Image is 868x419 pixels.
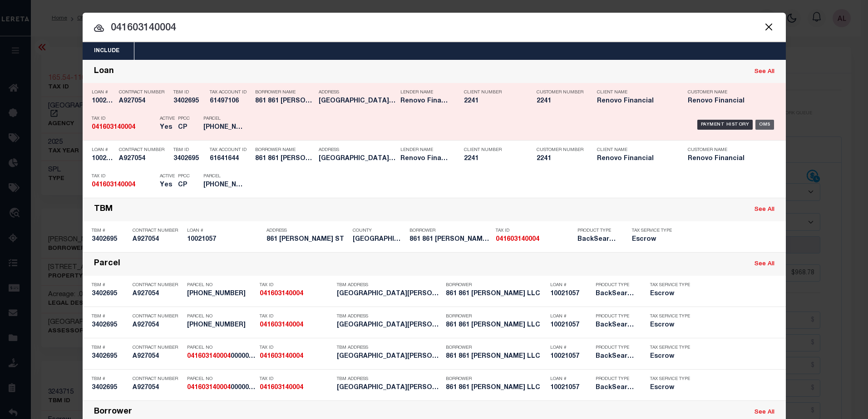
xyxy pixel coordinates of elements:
[688,147,765,153] p: Customer Name
[596,290,636,298] h5: BackSearch,Escrow
[550,353,591,361] h5: 10021057
[178,124,190,132] h5: CP
[755,261,774,267] a: See All
[92,228,128,234] p: TBM #
[400,97,450,105] h5: Renovo Financial
[92,353,128,361] h5: 3402695
[92,345,128,351] p: TBM #
[496,228,573,234] p: Tax ID
[337,290,441,298] h5: 861 BALDWIN ST WATERBURY, CT 06706
[210,90,251,95] p: Tax Account ID
[446,314,546,319] p: Borrower
[464,147,523,153] p: Client Number
[92,97,114,105] h5: 10021057
[337,353,441,361] h5: 861 BALDWIN ST WATERBURY, CT 06706
[92,174,155,179] p: Tax ID
[255,147,314,153] p: Borrower Name
[133,384,182,392] h5: A927054
[337,376,441,382] p: TBM Address
[260,322,303,328] strong: 041603140004
[650,283,691,288] p: Tax Service Type
[337,345,441,351] p: TBM Address
[119,97,169,105] h5: A927054
[260,384,332,392] h5: 041603140004
[94,205,113,215] div: TBM
[94,407,132,418] div: Borrower
[173,147,205,153] p: TBM ID
[577,228,618,234] p: Product Type
[266,236,348,244] h5: 861 BALDWIN ST
[133,228,182,234] p: Contract Number
[596,376,636,382] p: Product Type
[464,90,523,95] p: Client Number
[446,376,546,382] p: Borrower
[187,345,255,351] p: Parcel No
[550,290,591,298] h5: 10021057
[92,124,155,132] h5: 041603140004
[464,155,523,163] h5: 2241
[266,228,348,234] p: Address
[260,322,332,329] h5: 041603140004
[178,116,190,122] p: PPCC
[596,384,636,392] h5: BackSearch,Escrow
[187,283,255,288] p: Parcel No
[577,236,618,244] h5: BackSearch,Escrow
[92,124,135,131] strong: 041603140004
[92,322,128,329] h5: 3402695
[597,90,674,95] p: Client Name
[632,228,677,234] p: Tax Service Type
[255,97,314,105] h5: 861 861 BALDWIN LLC
[409,228,491,234] p: Borrower
[319,90,396,95] p: Address
[688,155,765,163] h5: Renovo Financial
[337,314,441,319] p: TBM Address
[537,97,582,105] h5: 2241
[92,236,128,244] h5: 3402695
[178,181,190,189] h5: CP
[550,322,591,329] h5: 10021057
[446,322,546,329] h5: 861 861 BALDWIN LLC
[260,283,332,288] p: Tax ID
[160,116,175,122] p: Active
[133,376,182,382] p: Contract Number
[550,345,591,351] p: Loan #
[400,90,450,95] p: Lender Name
[319,147,396,153] p: Address
[133,345,182,351] p: Contract Number
[260,345,332,351] p: Tax ID
[178,174,190,179] p: PPCC
[203,124,244,132] h5: 0416-0314-0004
[400,147,450,153] p: Lender Name
[446,283,546,288] p: Borrower
[187,314,255,319] p: Parcel No
[133,314,182,319] p: Contract Number
[119,147,169,153] p: Contract Number
[187,376,255,382] p: Parcel No
[210,147,251,153] p: Tax Account ID
[537,155,582,163] h5: 2241
[596,314,636,319] p: Product Type
[446,353,546,361] h5: 861 861 BALDWIN LLC
[650,345,691,351] p: Tax Service Type
[446,345,546,351] p: Borrower
[755,207,774,213] a: See All
[650,376,691,382] p: Tax Service Type
[160,174,175,179] p: Active
[133,236,182,244] h5: A927054
[650,384,691,392] h5: Escrow
[83,42,131,60] button: Include
[187,353,255,361] h5: 041603140004 0000000000
[187,236,262,244] h5: 10021057
[203,174,244,179] p: Parcel
[173,90,205,95] p: TBM ID
[187,385,231,391] strong: 041603140004
[755,69,774,75] a: See All
[119,90,169,95] p: Contract Number
[353,228,405,234] p: County
[697,120,753,130] div: Payment History
[187,290,255,298] h5: 0416-0314-0004
[92,182,135,188] strong: 041603140004
[255,90,314,95] p: Borrower Name
[597,155,674,163] h5: Renovo Financial
[596,353,636,361] h5: BackSearch,Escrow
